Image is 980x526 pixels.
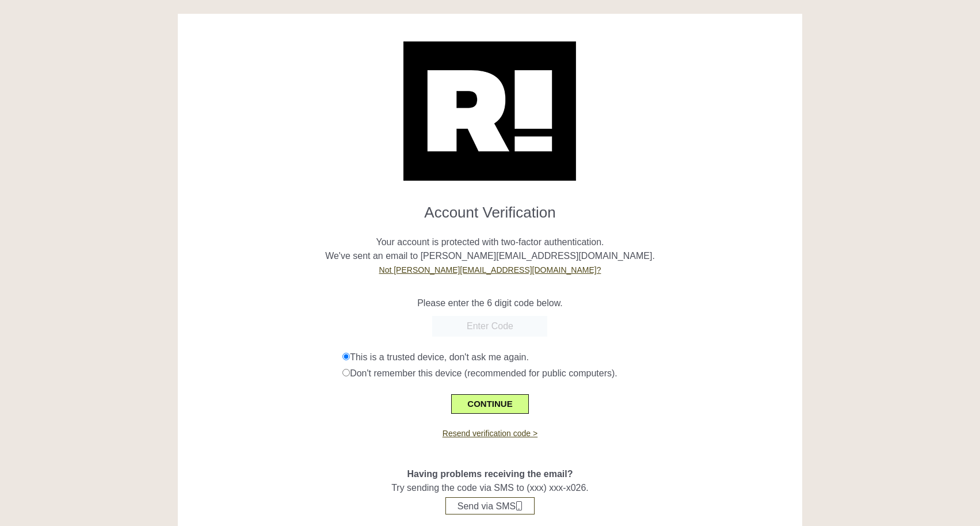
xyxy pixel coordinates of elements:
[451,394,528,414] button: CONTINUE
[379,265,601,275] a: Not [PERSON_NAME][EMAIL_ADDRESS][DOMAIN_NAME]?
[403,41,576,181] img: Retention.com
[432,316,547,337] input: Enter Code
[407,469,573,479] span: Having problems receiving the email?
[342,367,794,380] div: Don't remember this device (recommended for public computers).
[445,497,535,514] button: Send via SMS
[186,222,794,277] p: Your account is protected with two-factor authentication. We've sent an email to [PERSON_NAME][EM...
[342,350,794,364] div: This is a trusted device, don't ask me again.
[186,440,794,514] div: Try sending the code via SMS to (xxx) xxx-x026.
[186,296,794,310] p: Please enter the 6 digit code below.
[186,195,794,222] h1: Account Verification
[443,429,537,438] a: Resend verification code >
